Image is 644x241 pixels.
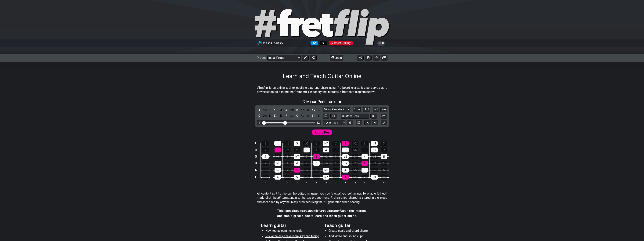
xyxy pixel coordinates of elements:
[323,161,329,166] div: ♭6
[261,41,281,45] span: Latest Charts
[333,175,339,180] div: 7
[371,154,378,159] div: ♭5
[313,175,320,180] div: 6
[302,99,336,104] span: C - Minor Pentatonic
[303,209,312,213] em: create
[302,181,311,184] th: 4
[284,161,291,166] div: 3
[304,161,310,166] div: ♭5
[331,181,340,184] th: 7
[381,120,387,125] button: First click edit preset to enable marker editing
[347,120,353,125] button: Edit Tuning
[289,107,294,112] div: toggle scale degree
[268,107,273,112] div: toggle scale degree
[323,120,345,125] select: Tuning
[356,120,362,125] button: Toggle horizontal chord view
[321,181,331,184] th: 6
[370,114,377,119] button: Store user defined scale
[275,175,281,180] div: 4
[361,141,368,146] div: 2
[316,113,321,118] div: toggle pitch class
[340,181,350,184] th: 8
[303,141,310,146] div: ♭6
[311,113,316,118] div: toggle pitch class
[261,181,270,184] th: 0
[284,175,291,180] div: ♭5
[294,154,300,159] div: ♭7
[333,161,339,166] div: 6
[381,148,387,152] div: 7
[262,107,267,112] div: toggle scale degree
[363,107,370,112] button: 1..7
[294,141,300,146] div: 5
[254,167,258,174] td: A
[323,107,350,112] select: Scale
[259,121,260,124] div: 1
[333,209,345,213] em: tutorials
[342,161,349,166] div: ♭7
[279,113,283,118] div: toggle pitch class
[362,148,368,152] div: 6
[300,113,305,118] div: toggle pitch class
[313,141,320,146] div: 6
[330,114,337,119] button: Delete
[352,141,358,146] div: ♭2
[333,154,339,159] div: 2
[262,141,269,146] div: 3
[379,181,389,184] th: 12
[257,113,262,118] div: toggle pitch class
[373,55,380,60] button: Print
[294,168,300,173] div: 1
[284,168,291,173] div: 7
[360,181,369,184] th: 10
[362,168,368,173] div: 5
[313,161,320,166] div: 5
[342,148,349,152] div: 5
[262,161,269,166] div: 2
[305,113,310,118] div: toggle pitch class
[365,108,369,111] span: 1..7
[317,121,320,124] div: 12
[284,107,289,112] div: toggle scale degree
[295,113,300,118] div: toggle pitch class
[287,209,291,213] em: the
[364,120,371,125] button: Move up
[262,154,269,159] div: 5
[323,154,329,159] div: ♭2
[380,107,387,112] button: A
[323,200,328,204] em: URL
[353,107,361,112] select: Tonic/Root
[277,209,367,213] h4: This is place to and guitar on the Internet,
[313,168,320,173] div: 2
[279,107,283,112] div: toggle scale degree
[323,148,329,152] div: 4
[275,168,281,173] div: ♭7
[342,141,349,146] div: 1
[294,175,300,180] div: 5
[265,234,319,238] span: Visualize any scale in any key and tuning
[381,141,387,146] div: 3
[350,181,360,184] th: 9
[294,148,300,152] div: 2
[275,229,302,232] span: play common chords
[316,107,321,112] div: toggle scale degree
[262,113,267,118] div: toggle pitch class
[273,113,278,118] div: toggle pitch class
[284,154,291,159] div: 6
[372,120,378,125] button: Move down
[352,175,358,180] div: ♭2
[275,154,281,159] div: ♭6
[365,55,372,60] button: Toggle Dexterity for all fretkits
[289,113,294,118] div: toggle pitch class
[273,181,282,184] th: 1
[342,154,349,159] div: ♭3
[262,148,269,152] div: 7
[371,161,378,166] div: ♭2
[352,148,358,152] div: ♭6
[342,175,349,180] div: 1
[304,168,310,173] div: ♭2
[257,107,262,112] div: toggle scale degree
[275,148,281,152] div: 1
[257,192,387,204] p: All content at #fretflip can be edited in a manner. To enable full edit mode click the next to th...
[324,223,383,228] h2: Teach guitar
